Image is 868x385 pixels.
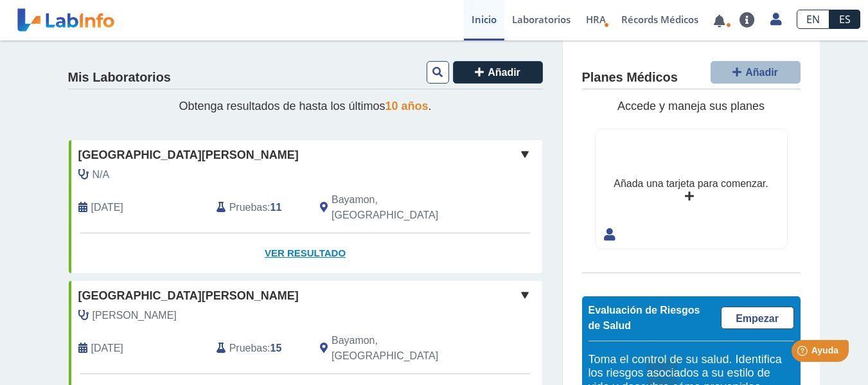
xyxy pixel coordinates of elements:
div: Añada una tarjeta para comenzar. [614,176,768,192]
span: N/A [93,167,110,183]
span: Empezar [736,313,779,324]
span: 10 años [385,100,429,112]
span: 2025-09-22 [91,200,123,215]
a: ES [829,10,860,29]
b: 15 [270,343,282,354]
div: : [207,333,310,364]
span: Bayamon, PR [332,333,474,364]
span: Evaluación de Riesgos de Salud [589,305,700,331]
div: : [207,192,310,223]
h4: Planes Médicos [582,70,678,85]
span: Pruebas [229,341,267,356]
b: 11 [270,202,282,213]
a: EN [797,10,829,29]
span: Accede y maneja sus planes [617,100,765,112]
iframe: Help widget launcher [754,335,854,371]
a: Empezar [721,307,794,329]
a: Ver Resultado [69,233,542,274]
span: [GEOGRAPHIC_DATA][PERSON_NAME] [78,287,299,305]
span: Bayamon, PR [332,192,474,223]
span: Añadir [488,67,520,78]
span: 2024-02-02 [91,341,123,356]
button: Añadir [453,61,543,84]
span: Añadir [745,67,778,78]
span: Garcia Ortiz, Sylvia [93,308,177,323]
span: Obtenga resultados de hasta los últimos . [179,100,431,112]
span: Pruebas [229,200,267,215]
span: [GEOGRAPHIC_DATA][PERSON_NAME] [78,147,299,164]
span: HRA [586,13,606,26]
button: Añadir [711,61,801,84]
h4: Mis Laboratorios [68,70,171,85]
